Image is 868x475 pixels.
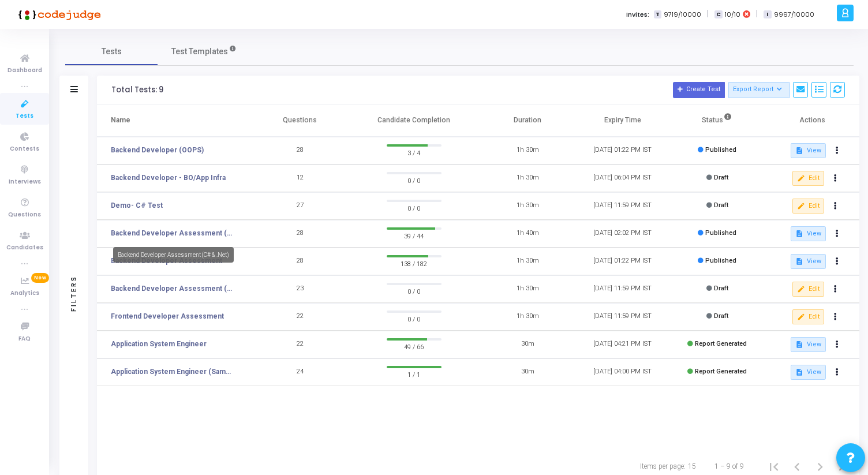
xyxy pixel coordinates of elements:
td: 1h 30m [480,248,575,275]
div: 15 [688,461,696,472]
td: 22 [253,331,347,358]
span: 3 / 4 [387,147,442,158]
th: Actions [765,104,859,137]
span: Published [705,229,736,237]
td: 1h 30m [480,137,575,164]
span: Test Templates [171,46,228,58]
span: T [654,10,661,19]
td: [DATE] 11:59 PM IST [575,192,669,220]
span: 1 / 1 [387,368,442,380]
td: [DATE] 11:59 PM IST [575,275,669,303]
td: [DATE] 04:21 PM IST [575,331,669,358]
div: 1 – 9 of 9 [714,461,744,472]
span: Draft [714,201,728,209]
span: Draft [714,174,728,181]
span: Candidates [6,243,43,253]
span: | [707,8,709,20]
td: [DATE] 04:00 PM IST [575,358,669,386]
td: 28 [253,137,347,164]
button: View [791,254,826,269]
th: Candidate Completion [347,104,480,137]
span: 0 / 0 [387,202,442,214]
td: 1h 40m [480,220,575,248]
th: Name [97,104,253,137]
span: Tests [102,46,122,58]
mat-icon: description [795,147,803,155]
td: 24 [253,358,347,386]
td: 1h 30m [480,275,575,303]
span: Draft [714,285,728,292]
img: logo [14,3,101,26]
a: Backend Developer Assessment (C# & .Net) [111,283,235,294]
span: 9997/10000 [774,10,814,20]
mat-icon: edit [797,285,805,293]
mat-icon: edit [797,202,805,210]
mat-icon: description [795,341,803,349]
span: New [31,273,49,283]
span: Contests [10,144,39,154]
button: View [791,226,826,241]
mat-icon: description [795,257,803,265]
button: Export Report [728,82,790,98]
label: Invites: [626,10,649,20]
td: [DATE] 11:59 PM IST [575,303,669,331]
button: View [791,337,826,352]
a: Backend Developer (OOPS) [111,145,204,155]
td: 30m [480,358,575,386]
div: Filters [69,230,79,357]
span: | [756,8,758,20]
td: 22 [253,303,347,331]
button: View [791,143,826,158]
span: Draft [714,312,728,320]
span: 49 / 66 [387,341,442,352]
span: C [714,10,722,19]
span: 9719/10000 [664,10,701,20]
span: 39 / 44 [387,230,442,241]
mat-icon: description [795,368,803,376]
td: 30m [480,331,575,358]
td: 27 [253,192,347,220]
a: Application System Engineer [111,339,207,349]
span: 138 / 182 [387,257,442,269]
span: 10/10 [725,10,740,20]
a: Backend Developer Assessment (C# & .Net) [111,228,235,238]
td: 1h 30m [480,164,575,192]
button: View [791,365,826,380]
td: 28 [253,220,347,248]
span: Report Generated [695,368,747,375]
div: Total Tests: 9 [111,85,163,95]
span: 0 / 0 [387,313,442,324]
th: Questions [253,104,347,137]
td: 1h 30m [480,303,575,331]
td: 28 [253,248,347,275]
th: Expiry Time [575,104,669,137]
td: 1h 30m [480,192,575,220]
span: Interviews [9,177,41,187]
a: Frontend Developer Assessment [111,311,224,321]
button: Create Test [673,82,725,98]
span: Analytics [10,289,39,298]
div: Backend Developer Assessment (C# & .Net) [113,247,234,263]
span: 0 / 0 [387,174,442,186]
th: Duration [480,104,575,137]
td: [DATE] 06:04 PM IST [575,164,669,192]
mat-icon: edit [797,313,805,321]
span: Report Generated [695,340,747,347]
mat-icon: description [795,230,803,238]
span: I [764,10,771,19]
span: Tests [16,111,33,121]
span: Published [705,146,736,154]
span: FAQ [18,334,31,344]
td: [DATE] 01:22 PM IST [575,248,669,275]
span: 0 / 0 [387,285,442,297]
button: Edit [792,199,824,214]
a: Application System Engineer (Sample Test) [111,366,235,377]
td: 23 [253,275,347,303]
th: Status [670,104,765,137]
td: [DATE] 02:02 PM IST [575,220,669,248]
button: Edit [792,171,824,186]
span: Dashboard [8,66,42,76]
mat-icon: edit [797,174,805,182]
td: [DATE] 01:22 PM IST [575,137,669,164]
td: 12 [253,164,347,192]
